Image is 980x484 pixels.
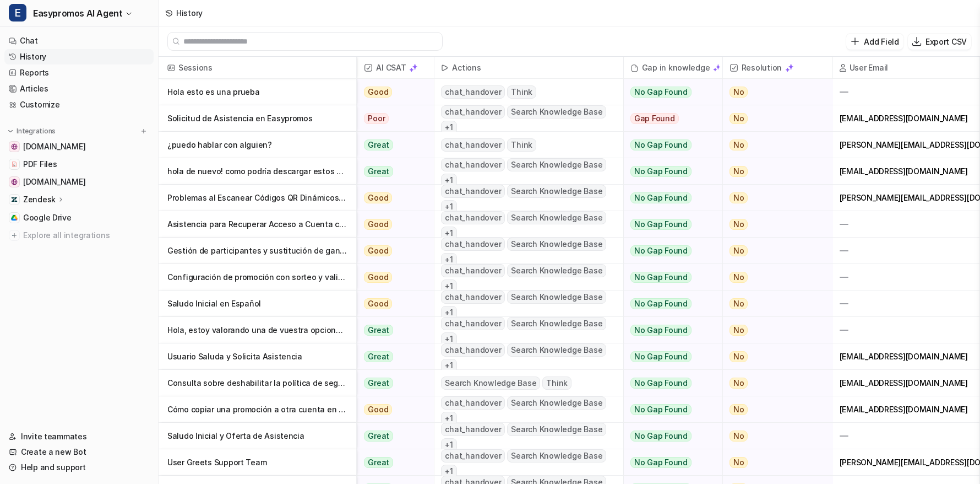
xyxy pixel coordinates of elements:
button: Great [357,343,427,370]
span: No [729,378,748,389]
button: No Gap Found [624,185,714,211]
p: Problemas al Escanear Códigos QR Dinámicos en Android para Participación [167,185,347,211]
span: Search Knowledge Base [507,264,606,277]
span: chat_handover [441,343,505,357]
p: Configuración de promoción con sorteo y validación de ticket de compra [167,264,347,291]
span: chat_handover [441,423,505,436]
span: chat_handover [441,238,505,251]
span: No [729,325,748,336]
span: Search Knowledge Base [507,105,606,119]
span: No [729,113,748,124]
span: chat_handover [441,211,505,224]
button: No [723,264,824,291]
button: No [723,211,824,238]
button: No [723,158,824,185]
div: [EMAIL_ADDRESS][DOMAIN_NAME] [833,370,979,396]
span: No Gap Found [630,219,692,230]
span: Think [542,377,571,390]
a: Reports [4,65,154,80]
div: [EMAIL_ADDRESS][DOMAIN_NAME] [833,396,979,422]
button: Good [357,238,427,264]
button: No Gap Found [624,264,714,291]
span: Poor [364,113,389,124]
div: [PERSON_NAME][EMAIL_ADDRESS][DOMAIN_NAME] [833,132,979,158]
button: No Gap Found [624,291,714,317]
button: Good [357,291,427,317]
button: No [723,343,824,370]
button: No [723,291,824,317]
button: Great [357,423,427,449]
span: + 1 [441,359,457,372]
button: No Gap Found [624,449,714,476]
div: History [176,7,203,19]
p: Add Field [864,36,899,47]
span: No Gap Found [630,272,692,283]
span: No [729,431,748,442]
img: PDF Files [11,161,18,168]
button: Good [357,79,427,105]
button: No Gap Found [624,79,714,105]
button: Great [357,158,427,185]
span: No [729,245,748,256]
span: No Gap Found [630,351,692,362]
a: Create a new Bot [4,444,154,460]
p: Zendesk [23,194,56,205]
p: Cómo copiar una promoción a otra cuenta en la plataforma [167,396,347,423]
span: Good [364,298,392,309]
span: No Gap Found [630,87,692,98]
span: Good [364,245,392,256]
span: Great [364,457,393,468]
a: Articles [4,81,154,96]
span: No [729,219,748,230]
a: Customize [4,97,154,112]
span: Think [507,85,536,99]
span: Search Knowledge Base [507,449,606,463]
button: Great [357,370,427,396]
button: Integrations [4,126,59,137]
p: Consulta sobre deshabilitar la política de seguridad en la landing page de Easypromos [167,370,347,396]
p: Gestión de participantes y sustitución de ganadores en sorteos con certificado [167,238,347,264]
span: chat_handover [441,264,505,277]
span: Search Knowledge Base [507,291,606,304]
a: easypromos-apiref.redoc.ly[DOMAIN_NAME] [4,139,154,154]
span: No Gap Found [630,298,692,309]
span: chat_handover [441,291,505,304]
span: chat_handover [441,449,505,463]
img: easypromos-apiref.redoc.ly [11,143,18,150]
p: Hola, estoy valorando una de vuestra opciones para un aferia a la que asistimos en [GEOGRAPHIC_DA... [167,317,347,343]
span: No [729,298,748,309]
span: No Gap Found [630,404,692,415]
span: chat_handover [441,138,505,152]
span: No Gap Found [630,378,692,389]
button: No Gap Found [624,370,714,396]
span: Explore all integrations [23,227,149,244]
span: Great [364,378,393,389]
button: No [723,132,824,158]
span: + 1 [441,174,457,187]
span: chat_handover [441,317,505,330]
span: + 1 [441,279,457,293]
span: Search Knowledge Base [507,238,606,251]
span: No Gap Found [630,166,692,177]
span: + 1 [441,465,457,478]
span: Search Knowledge Base [507,211,606,224]
img: www.easypromosapp.com [11,179,18,185]
span: E [9,4,26,21]
span: Good [364,87,392,98]
span: Good [364,404,392,415]
span: Search Knowledge Base [507,317,606,330]
img: Google Drive [11,214,18,221]
span: No [729,192,748,203]
span: chat_handover [441,85,505,99]
span: Great [364,351,393,362]
button: No Gap Found [624,396,714,423]
span: Easypromos AI Agent [33,6,122,21]
p: Solicitud de Asistencia en Easypromos [167,105,347,132]
button: Good [357,264,427,291]
button: No [723,449,824,476]
span: Search Knowledge Base [507,423,606,436]
button: Great [357,449,427,476]
span: chat_handover [441,158,505,171]
p: User Greets Support Team [167,449,347,476]
button: Great [357,317,427,343]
